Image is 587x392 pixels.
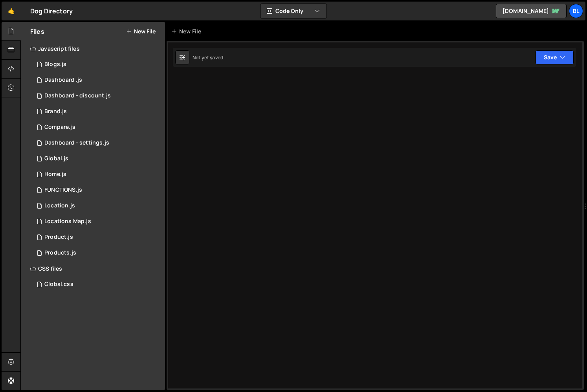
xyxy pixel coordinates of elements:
div: 16220/44328.js [30,119,165,135]
div: 16220/46573.js [30,88,165,104]
div: Product.js [44,234,73,241]
div: 16220/44393.js [30,229,165,245]
div: 16220/44321.js [30,57,165,72]
div: Dashboard - settings.js [44,139,109,147]
div: Javascript files [21,41,165,57]
div: Brand.js [44,108,67,115]
a: Bl [569,4,583,18]
div: 16220/44394.js [30,104,165,119]
div: New File [171,27,204,35]
div: Home.js [44,171,66,178]
div: Dog Directory [30,6,73,16]
: 16220/43679.js [30,198,165,214]
h2: Files [30,27,44,36]
div: 16220/43682.css [30,277,165,292]
div: Compare.js [44,124,75,131]
div: Global.js [44,155,68,162]
div: Products.js [44,249,76,256]
a: [DOMAIN_NAME] [496,4,567,18]
button: New File [126,28,156,35]
div: Not yet saved [193,54,223,61]
div: 16220/44319.js [30,167,165,182]
div: Location.js [44,202,75,209]
div: 16220/44324.js [30,245,165,261]
div: 16220/44477.js [30,182,165,198]
button: Code Only [260,4,327,18]
div: FUNCTIONS.js [44,187,82,194]
a: 🤙 [2,2,21,20]
div: 16220/44476.js [30,135,165,151]
div: Blogs.js [44,61,66,68]
div: Dashboard .js [44,77,82,84]
div: 16220/43681.js [30,151,165,167]
div: CSS files [21,261,165,277]
div: Locations Map.js [44,218,91,225]
div: Dashboard - discount.js [44,92,111,99]
div: 16220/43680.js [30,214,165,229]
div: 16220/46559.js [30,72,165,88]
button: Save [536,50,574,64]
div: Global.css [44,281,73,288]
